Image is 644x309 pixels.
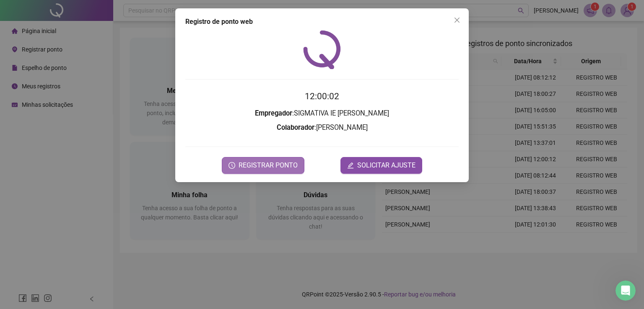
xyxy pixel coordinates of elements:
[277,124,314,131] strong: Colaborador
[222,157,304,174] button: REGISTRAR PONTO
[185,17,459,27] div: Registro de ponto web
[340,157,422,174] button: editSOLICITAR AJUSTE
[305,91,339,101] time: 12:00:02
[450,13,464,27] button: Close
[303,30,341,69] img: QRPoint
[615,281,636,301] iframe: Intercom live chat
[347,162,354,169] span: edit
[239,160,298,170] span: REGISTRAR PONTO
[454,17,460,23] span: close
[185,108,459,119] h3: : SIGMATIVA IE [PERSON_NAME]
[185,122,459,133] h3: : [PERSON_NAME]
[229,162,235,169] span: clock-circle
[255,109,292,117] strong: Empregador
[357,160,415,170] span: SOLICITAR AJUSTE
